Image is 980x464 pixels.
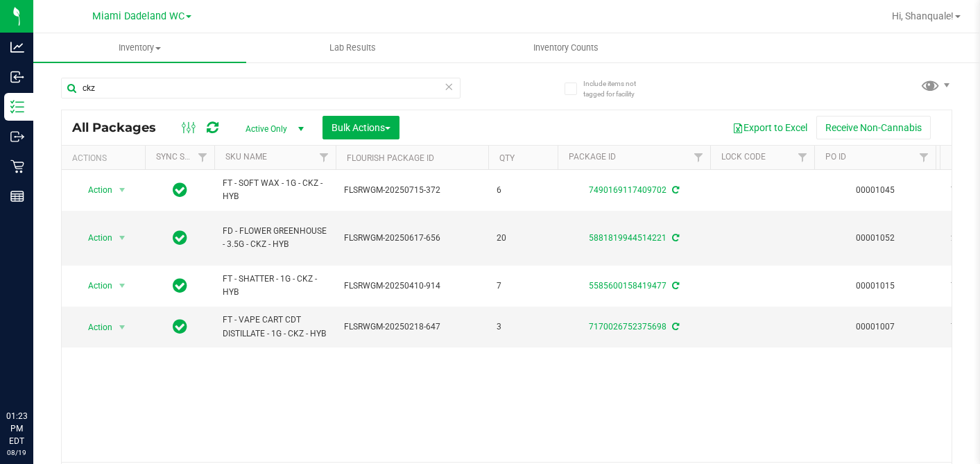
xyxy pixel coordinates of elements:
[223,177,327,203] span: FT - SOFT WAX - 1G - CKZ - HYB
[687,146,710,169] a: Filter
[173,228,187,248] span: In Sync
[723,116,816,139] button: Export to Excel
[114,228,131,248] span: select
[10,100,24,114] inline-svg: Inventory
[816,116,931,139] button: Receive Non-Cannabis
[913,146,936,169] a: Filter
[344,184,480,197] span: FLSRWGM-20250715-372
[589,281,667,291] a: 5585600158419477
[173,317,187,336] span: In Sync
[10,160,24,173] inline-svg: Retail
[497,232,549,245] span: 20
[825,152,846,162] a: PO ID
[323,116,399,139] button: Bulk Actions
[173,180,187,200] span: In Sync
[589,322,667,332] a: 7170026752375698
[569,152,616,162] a: Package ID
[670,185,679,195] span: Sync from Compliance System
[156,152,209,162] a: Sync Status
[10,70,24,84] inline-svg: Inbound
[76,318,113,337] span: Action
[515,42,617,54] span: Inventory Counts
[344,280,480,293] span: FLSRWGM-20250410-914
[76,276,113,295] span: Action
[497,184,549,197] span: 6
[76,228,113,248] span: Action
[856,281,895,291] a: 00001015
[670,281,679,291] span: Sync from Compliance System
[10,130,24,144] inline-svg: Outbound
[856,185,895,195] a: 00001045
[225,152,267,162] a: SKU Name
[33,33,246,62] a: Inventory
[223,273,327,299] span: FT - SHATTER - 1G - CKZ - HYB
[499,153,515,163] a: Qty
[791,146,814,169] a: Filter
[497,320,549,334] span: 3
[721,152,766,162] a: Lock Code
[72,120,170,135] span: All Packages
[223,313,327,340] span: FT - VAPE CART CDT DISTILLATE - 1G - CKZ - HYB
[61,78,461,98] input: Search Package ID, Item Name, SKU, Lot or Part Number...
[670,233,679,243] span: Sync from Compliance System
[892,10,954,22] span: Hi, Shanquale!
[332,122,390,133] span: Bulk Actions
[313,146,336,169] a: Filter
[344,232,480,245] span: FLSRWGM-20250617-656
[856,233,895,243] a: 00001052
[344,320,480,334] span: FLSRWGM-20250218-647
[114,180,131,200] span: select
[589,185,667,195] a: 7490169117409702
[33,42,246,54] span: Inventory
[670,322,679,332] span: Sync from Compliance System
[459,33,672,62] a: Inventory Counts
[173,276,187,295] span: In Sync
[347,153,434,163] a: Flourish Package ID
[856,322,895,332] a: 00001007
[14,353,55,395] iframe: Resource center
[114,276,131,295] span: select
[72,153,139,163] div: Actions
[246,33,459,62] a: Lab Results
[76,180,113,200] span: Action
[92,10,184,22] span: Miami Dadeland WC
[311,42,395,54] span: Lab Results
[6,410,27,447] p: 01:23 PM EDT
[223,225,327,251] span: FD - FLOWER GREENHOUSE - 3.5G - CKZ - HYB
[10,189,24,203] inline-svg: Reports
[191,146,214,169] a: Filter
[6,447,27,458] p: 08/19
[445,78,454,96] span: Clear
[589,233,667,243] a: 5881819944514221
[583,78,653,99] span: Include items not tagged for facility
[497,280,549,293] span: 7
[114,318,131,337] span: select
[10,40,24,54] inline-svg: Analytics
